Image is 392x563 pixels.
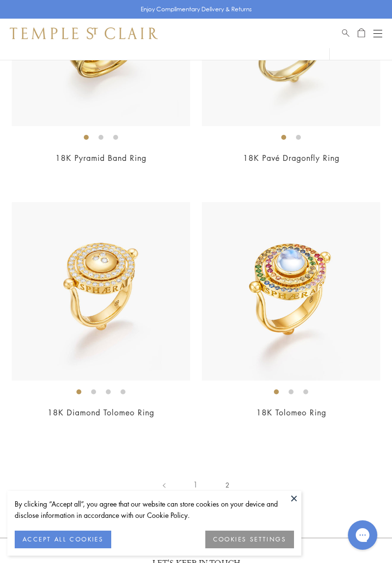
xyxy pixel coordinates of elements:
a: Previous page [149,471,179,498]
a: 18K Tolomeo Ring [256,407,326,418]
a: 18K Pavé Dragonfly Ring [243,153,340,163]
img: 18K Diamond Tolomeo Ring [12,202,190,381]
img: 18K Tolomeo Ring [202,202,380,381]
span: 2 [212,474,243,496]
a: Search [342,27,349,39]
a: 18K Diamond Tolomeo Ring [48,407,154,418]
a: 1 [179,471,212,498]
div: By clicking “Accept all”, you agree that our website can store cookies on your device and disclos... [15,498,294,521]
a: Open Shopping Bag [358,27,365,39]
button: COOKIES SETTINGS [205,531,294,548]
a: 18K Pyramid Band Ring [55,153,147,163]
button: Open navigation [373,27,382,39]
p: Enjoy Complimentary Delivery & Returns [141,4,252,14]
button: ACCEPT ALL COOKIES [15,531,111,548]
iframe: Gorgias live chat messenger [343,517,382,553]
img: Temple St. Clair [10,27,158,39]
